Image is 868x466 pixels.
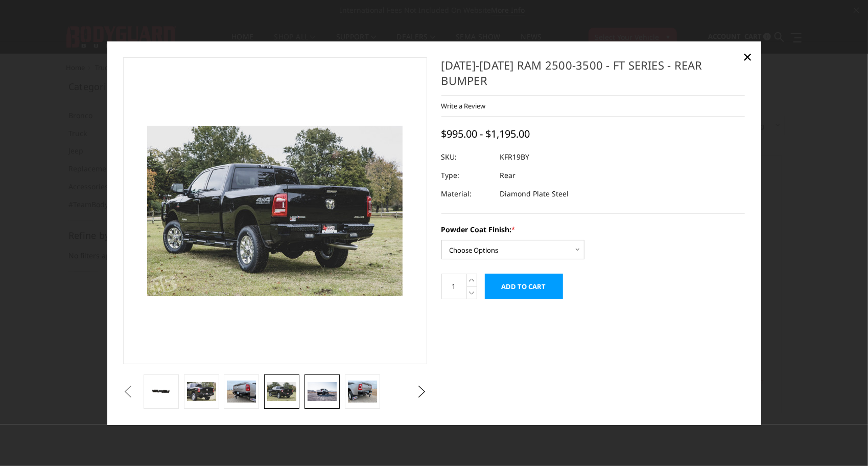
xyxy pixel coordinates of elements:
a: Close [739,49,756,65]
a: 2019-2026 Ram 2500-3500 - FT Series - Rear Bumper [123,57,427,364]
dt: Type: [441,166,492,185]
button: Next [414,384,429,400]
input: Add to Cart [485,274,563,299]
label: Powder Coat Finish: [441,224,745,235]
dt: Material: [441,185,492,203]
img: 2019-2026 Ram 2500-3500 - FT Series - Rear Bumper [227,381,256,403]
span: $995.00 - $1,195.00 [441,127,530,141]
img: 2019-2026 Ram 2500-3500 - FT Series - Rear Bumper [308,382,337,402]
img: 2019-2026 Ram 2500-3500 - FT Series - Rear Bumper [267,382,296,402]
dd: Rear [500,166,516,185]
button: Previous [121,384,136,400]
dt: SKU: [441,148,492,166]
h1: [DATE]-[DATE] Ram 2500-3500 - FT Series - Rear Bumper [441,57,745,96]
img: 2019-2026 Ram 2500-3500 - FT Series - Rear Bumper [187,382,216,402]
a: Write a Review [441,101,486,110]
span: × [743,46,752,68]
img: 2019-2026 Ram 2500-3500 - FT Series - Rear Bumper [348,381,377,403]
dd: Diamond Plate Steel [500,185,569,203]
dd: KFR19BY [500,148,530,166]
